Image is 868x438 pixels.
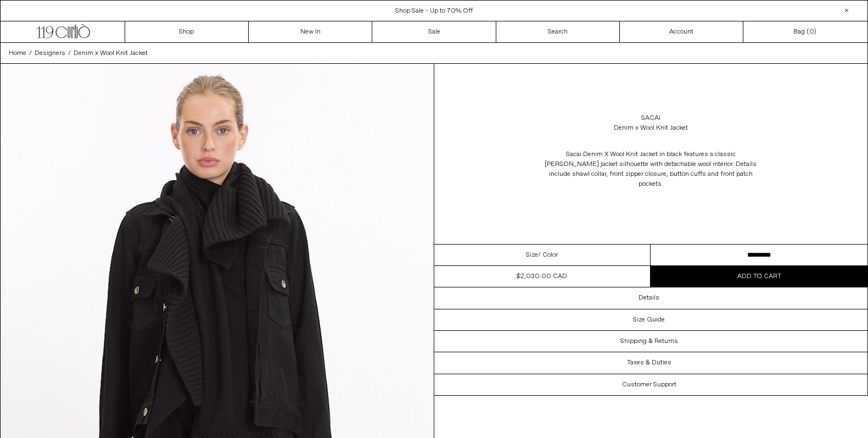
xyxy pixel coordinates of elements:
a: Home [9,48,26,58]
span: Home [9,49,26,58]
div: $2,030.00 CAD [517,271,567,281]
h3: Details [639,294,659,302]
a: Sacai [641,113,660,123]
span: 0 [809,27,814,36]
a: Account [620,21,743,42]
a: Bag () [743,21,867,42]
span: / [29,48,32,58]
span: ) [809,27,816,37]
a: Designers [35,48,65,58]
a: Denim x Wool Knit Jacket [74,48,148,58]
span: / Color [538,250,558,260]
span: Denim x Wool Knit Jacket [74,49,148,58]
button: Add to cart [651,266,867,287]
h3: Customer Support [622,381,676,389]
div: Denim x Wool Knit Jacket [614,123,688,133]
span: Add to cart [737,272,781,281]
a: Shop Sale - Up to 70% Off [395,7,473,15]
a: New In [249,21,372,42]
a: Sale [372,21,496,42]
a: Search [496,21,620,42]
h3: Taxes & Duties [627,359,671,367]
h3: Size Guide [633,316,665,324]
span: Designers [35,49,65,58]
h3: Shipping & Returns [620,337,678,345]
p: Sacai Denim X Wool Knit Jacket in black features a classic [PERSON_NAME] jacket silhouette with d... [541,144,760,195]
a: Shop [125,21,249,42]
span: Size [526,250,538,260]
span: / [68,48,71,58]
